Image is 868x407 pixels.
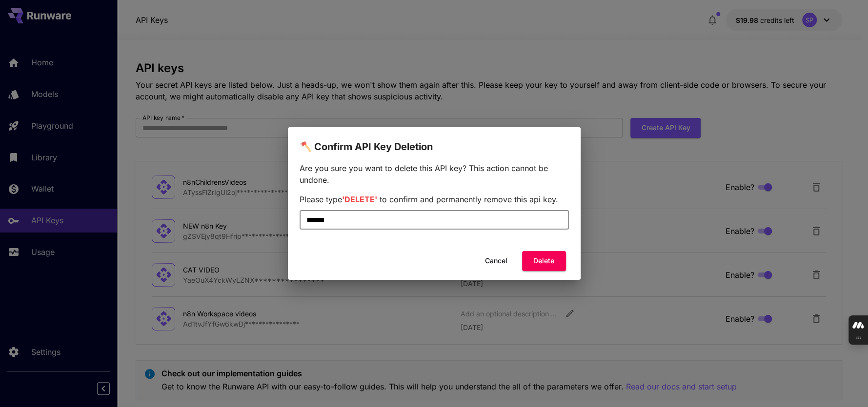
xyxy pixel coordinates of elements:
button: Delete [522,251,566,271]
button: Cancel [474,251,518,271]
p: Are you sure you want to delete this API key? This action cannot be undone. [300,162,569,186]
span: 'DELETE' [342,194,377,204]
h2: 🪓 Confirm API Key Deletion [288,127,581,155]
span: Please type to confirm and permanently remove this api key. [300,194,558,204]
